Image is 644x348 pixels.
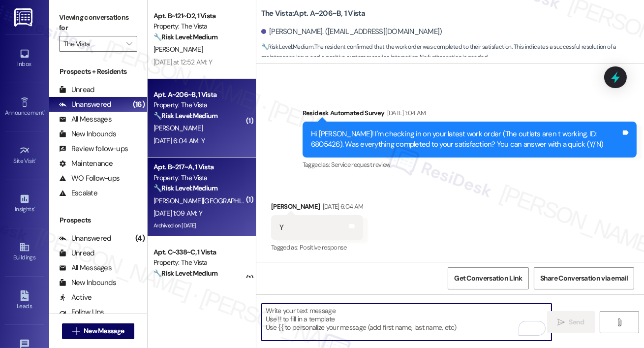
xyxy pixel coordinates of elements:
[153,247,245,257] div: Apt. C~338~C, 1 Vista
[49,66,147,77] div: Prospects + Residents
[59,307,104,317] div: Follow Ups
[540,273,628,284] span: Share Conversation via email
[59,114,112,125] div: All Messages
[34,204,35,211] span: •
[153,111,217,120] strong: 🔧 Risk Level: Medium
[5,142,44,169] a: Site Visit •
[261,27,442,37] div: [PERSON_NAME]. ([EMAIL_ADDRESS][DOMAIN_NAME])
[5,287,44,314] a: Leads
[534,267,634,289] button: Share Conversation via email
[153,209,202,218] div: [DATE] 1:09 AM: Y
[153,124,203,132] span: [PERSON_NAME]
[279,222,283,233] div: Y
[59,248,94,258] div: Unread
[320,201,364,212] div: [DATE] 6:04 AM
[303,108,637,122] div: Residesk Automated Survey
[59,278,116,288] div: New Inbounds
[62,323,135,339] button: New Message
[153,21,245,32] div: Property: The Vista
[448,267,528,289] button: Get Conversation Link
[261,42,644,63] span: : The resident confirmed that the work order was completed to their satisfaction. This indicates ...
[59,292,92,303] div: Active
[59,129,116,139] div: New Inbounds
[153,136,205,145] div: [DATE] 6:04 AM: Y
[385,108,426,118] div: [DATE] 1:04 AM
[300,243,347,252] span: Positive response
[153,100,245,110] div: Property: The Vista
[261,8,366,19] b: The Vista: Apt. A~206~B, 1 Vista
[153,196,265,205] span: [PERSON_NAME][GEOGRAPHIC_DATA]
[59,85,94,95] div: Unread
[547,311,595,333] button: Send
[153,184,217,192] strong: 🔧 Risk Level: Medium
[271,201,363,215] div: [PERSON_NAME]
[454,273,522,284] span: Get Conversation Link
[59,144,128,154] div: Review follow-ups
[44,108,45,115] span: •
[5,239,44,265] a: Buildings
[5,45,44,72] a: Inbox
[311,129,621,150] div: Hi [PERSON_NAME]! I'm checking in on your latest work order (The outlets aren t working, ID: 6805...
[14,8,34,27] img: ResiDesk Logo
[49,215,147,225] div: Prospects
[59,10,137,36] label: Viewing conversations for
[153,162,245,172] div: Apt. B~217~A, 1 Vista
[59,233,111,244] div: Unanswered
[271,240,363,254] div: Tagged as:
[72,327,80,335] i: 
[126,40,132,48] i: 
[84,326,124,336] span: New Message
[59,188,97,198] div: Escalate
[569,317,584,327] span: Send
[153,11,245,21] div: Apt. B~121~D2, 1 Vista
[59,263,112,273] div: All Messages
[153,269,217,278] strong: 🔧 Risk Level: Medium
[153,257,245,268] div: Property: The Vista
[615,318,623,326] i: 
[153,90,245,100] div: Apt. A~206~B, 1 Vista
[261,43,313,51] strong: 🔧 Risk Level: Medium
[303,158,637,172] div: Tagged as:
[130,97,147,112] div: (16)
[133,231,147,246] div: (4)
[59,158,113,169] div: Maintenance
[5,190,44,217] a: Insights •
[59,99,111,110] div: Unanswered
[63,36,122,52] input: All communities
[35,156,37,163] span: •
[262,304,552,341] textarea: To enrich screen reader interactions, please activate Accessibility in Grammarly extension settings
[153,45,203,54] span: [PERSON_NAME]
[153,58,212,66] div: [DATE] at 12:52 AM: Y
[153,220,245,232] div: Archived on [DATE]
[153,173,245,183] div: Property: The Vista
[331,160,391,169] span: Service request review
[153,32,217,41] strong: 🔧 Risk Level: Medium
[557,318,565,326] i: 
[59,173,120,184] div: WO Follow-ups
